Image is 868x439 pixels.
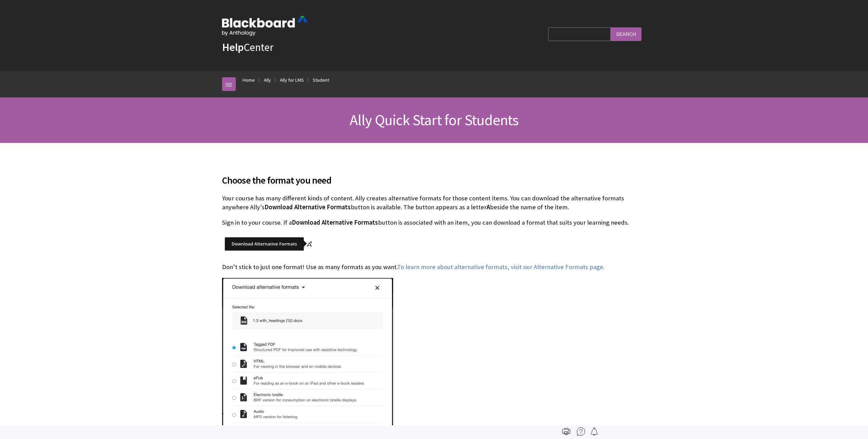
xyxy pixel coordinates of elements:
a: Ally [264,76,271,84]
a: Student [313,76,329,84]
span: Download Alternative Formats [292,218,378,226]
img: Follow this page [590,427,598,436]
strong: Help [222,40,244,54]
span: Choose the format you need [222,173,646,187]
p: Don’t stick to just one format! Use as many formats as you want. [222,263,646,271]
span: Ally Quick Start for Students [350,110,519,129]
img: More help [577,427,585,436]
img: Tab to the Download Alternative Formats button after the item name. Select the button to explore ... [222,233,316,254]
img: Blackboard by Anthology [222,16,308,36]
span: Download Alternative Formats [264,203,351,211]
a: To learn more about alternative formats, visit our Alternative Formats page. [397,263,605,271]
input: Search [611,27,642,41]
p: Sign in to your course. If a button is associated with an item, you can download a format that su... [222,218,646,227]
a: Ally for LMS [280,76,304,84]
span: A [487,203,490,211]
a: HelpCenter [222,40,273,54]
img: Print [562,427,570,436]
p: Your course has many different kinds of content. Ally creates alternative formats for those conte... [222,194,646,212]
a: Home [243,76,255,84]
